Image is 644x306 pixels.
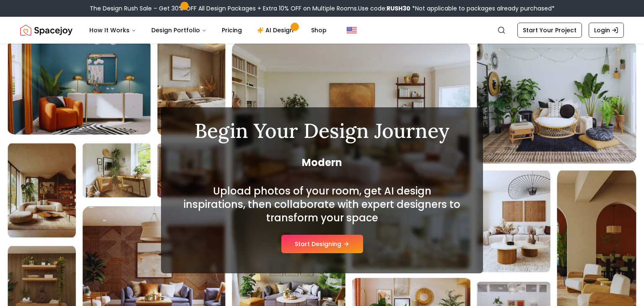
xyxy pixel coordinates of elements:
[387,4,410,13] b: RUSH30
[181,121,463,141] h1: Begin Your Design Journey
[250,22,303,39] a: AI Design
[215,22,249,39] a: Pricing
[83,22,333,39] nav: Main
[90,4,555,13] div: The Design Rush Sale – Get 30% OFF All Design Packages + Extra 10% OFF on Multiple Rooms.
[281,235,363,253] button: Start Designing
[181,156,463,169] span: Modern
[20,22,73,39] img: Spacejoy Logo
[20,22,73,39] a: Spacejoy
[410,4,555,13] span: *Not applicable to packages already purchased*
[83,22,143,39] button: How It Works
[304,22,333,39] a: Shop
[181,184,463,225] h2: Upload photos of your room, get AI design inspirations, then collaborate with expert designers to...
[517,23,582,38] a: Start Your Project
[20,17,624,44] nav: Global
[145,22,213,39] button: Design Portfolio
[347,25,357,35] img: United States
[358,4,410,13] span: Use code:
[589,23,624,38] a: Login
